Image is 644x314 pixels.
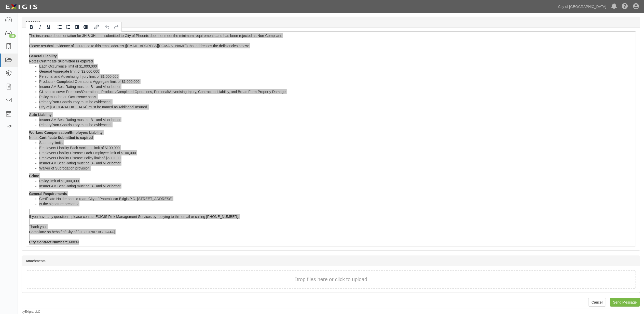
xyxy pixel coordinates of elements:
[39,104,633,110] li: City of [GEOGRAPHIC_DATA] must be named as Additional Insured.
[39,122,633,127] li: Primary/Non-Contributory must be evidenced.
[26,31,636,246] div: The insurance documentation for 3H & 3H, Inc. submitted to City of Phoenix does not meet the mini...
[39,155,633,161] li: Employers Liability Disease Policy limit of $500,000
[39,166,633,171] li: Waiver of Subrogation provision
[22,310,40,314] small: by
[29,54,57,58] strong: General Liability
[622,4,628,10] i: Help Center - Complianz
[39,196,633,201] li: Certificate Holder should read: City of Phoenix c/o Exigis P.O. [STREET_ADDRESS]
[64,23,73,31] button: Numbered list
[29,113,52,117] strong: Auto Liability
[39,184,633,189] li: Insurer AM Best Rating must be B+ and VI or better
[39,59,93,63] b: Certificate Submitted is expired
[92,23,101,31] button: Insert/edit link
[112,23,120,31] button: Redo
[29,174,39,178] strong: Crime
[4,2,39,11] img: logo-5460c22ac91f19d4615b14bd174203de0afe785f0fc80cf4dbbc73dc1793850b.png
[39,201,633,206] li: Is the signature present?
[22,256,640,266] div: Attachments
[39,84,633,89] li: Insurer AM Best Rating must be B+ and VI or better
[39,64,633,69] li: Each Occurrence limit of $1,000,000
[44,23,53,31] button: Underline
[556,2,609,12] a: City of [GEOGRAPHIC_DATA]
[39,94,633,99] li: Policy must be on Occurrence basis.
[610,298,640,307] input: Send Message
[39,161,633,166] li: Insurer AM Best Rating must be B+ and VI or better
[39,145,633,150] li: Employers Liability Each Accident limit of $100,000
[39,140,633,145] li: Statutory limits
[29,240,67,244] b: City Contract Number:
[39,117,633,122] li: Insurer AM Best Rating must be B+ and VI or better
[29,59,633,64] div: Notes:
[9,34,16,38] div: 88
[39,89,633,94] li: GL should cover Premises/Operations, Products/Completed Operations, Personal/Advertising Injury, ...
[29,192,67,196] strong: General Requirements
[55,23,64,31] button: Bullet list
[29,135,633,140] div: Notes:
[39,79,633,84] li: Products - Completed Operations Aggregate limit of $1,000,000
[295,276,367,283] button: Drop files here or click to upload
[73,23,81,31] button: Decrease indent
[22,17,640,28] div: Message
[39,99,633,104] li: Primary/Non-Contributory must be evidenced.
[588,298,606,307] a: Cancel
[29,130,103,135] strong: Workers Compensation/Employers Liability
[39,178,633,184] li: Policy limit of $1,000,000
[27,23,36,31] button: Bold
[39,74,633,79] li: Personal and Advertising Injury limit of $1,000,000
[103,23,112,31] button: Undo
[81,23,90,31] button: Increase indent
[39,150,633,155] li: Employers Liability Disease Each Employee limit of $100,000
[36,23,44,31] button: Italic
[25,310,40,313] a: Exigis, LLC
[39,69,633,74] li: General Aggregate limit of $2,000,000
[39,136,93,140] b: Certificate Submitted is expired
